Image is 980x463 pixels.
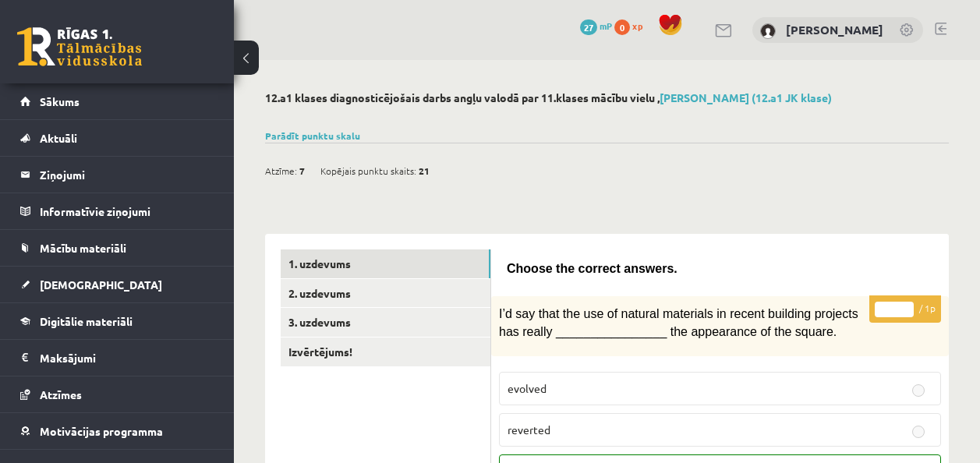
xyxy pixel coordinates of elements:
[281,338,490,366] a: Izvērtējums!
[40,193,214,229] legend: Informatīvie ziņojumi
[912,426,925,438] input: reverted
[507,262,678,275] span: Choose the correct answers.
[600,19,612,32] span: mP
[614,19,650,32] a: 0 xp
[508,381,547,395] span: evolved
[320,159,416,182] span: Kopējais punktu skaits:
[40,340,214,376] legend: Maksājumi
[869,295,941,323] p: / 1p
[20,413,214,449] a: Motivācijas programma
[299,159,305,182] span: 7
[614,19,630,35] span: 0
[17,27,142,66] a: Rīgas 1. Tālmācības vidusskola
[40,157,214,193] legend: Ziņojumi
[40,387,82,401] span: Atzīmes
[40,241,126,255] span: Mācību materiāli
[40,314,133,328] span: Digitālie materiāli
[786,22,883,37] a: [PERSON_NAME]
[40,94,80,108] span: Sākums
[265,91,949,104] h2: 12.a1 klases diagnosticējošais darbs angļu valodā par 11.klases mācību vielu ,
[265,159,297,182] span: Atzīme:
[660,90,832,104] a: [PERSON_NAME] (12.a1 JK klase)
[20,157,214,193] a: Ziņojumi
[40,131,77,145] span: Aktuāli
[265,129,360,142] a: Parādīt punktu skalu
[20,376,214,412] a: Atzīmes
[40,277,162,292] span: [DEMOGRAPHIC_DATA]
[419,159,430,182] span: 21
[20,120,214,156] a: Aktuāli
[20,83,214,119] a: Sākums
[281,249,490,278] a: 1. uzdevums
[912,384,925,397] input: evolved
[281,308,490,337] a: 3. uzdevums
[20,303,214,339] a: Digitālie materiāli
[632,19,642,32] span: xp
[40,424,163,438] span: Motivācijas programma
[20,267,214,302] a: [DEMOGRAPHIC_DATA]
[760,23,776,39] img: Vanesa Kučere
[20,230,214,266] a: Mācību materiāli
[580,19,597,35] span: 27
[281,279,490,308] a: 2. uzdevums
[20,340,214,376] a: Maksājumi
[499,307,858,338] span: I’d say that the use of natural materials in recent building projects has really ________________...
[508,422,550,436] span: reverted
[580,19,612,32] a: 27 mP
[20,193,214,229] a: Informatīvie ziņojumi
